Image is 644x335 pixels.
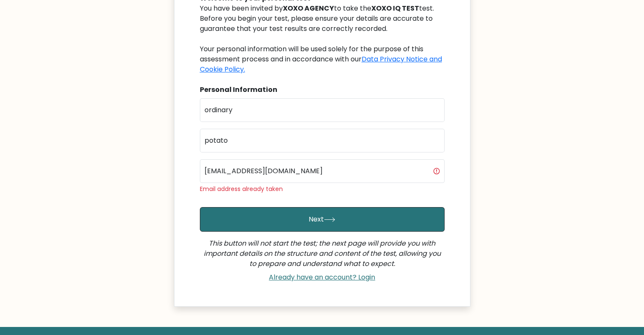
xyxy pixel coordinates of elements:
a: Already have an account? Login [265,272,379,282]
button: Next [200,207,445,232]
input: Last name [200,129,445,152]
b: XOXO AGENCY [283,3,334,13]
b: XOXO IQ TEST [371,3,419,13]
input: Email [200,159,445,183]
div: Personal Information [200,85,445,95]
i: This button will not start the test; the next page will provide you with important details on the... [204,238,441,269]
input: First name [200,98,445,122]
a: Data Privacy Notice and Cookie Policy. [200,54,442,74]
div: You have been invited by to take the test. Before you begin your test, please ensure your details... [200,3,445,75]
div: Email address already taken [200,185,445,194]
